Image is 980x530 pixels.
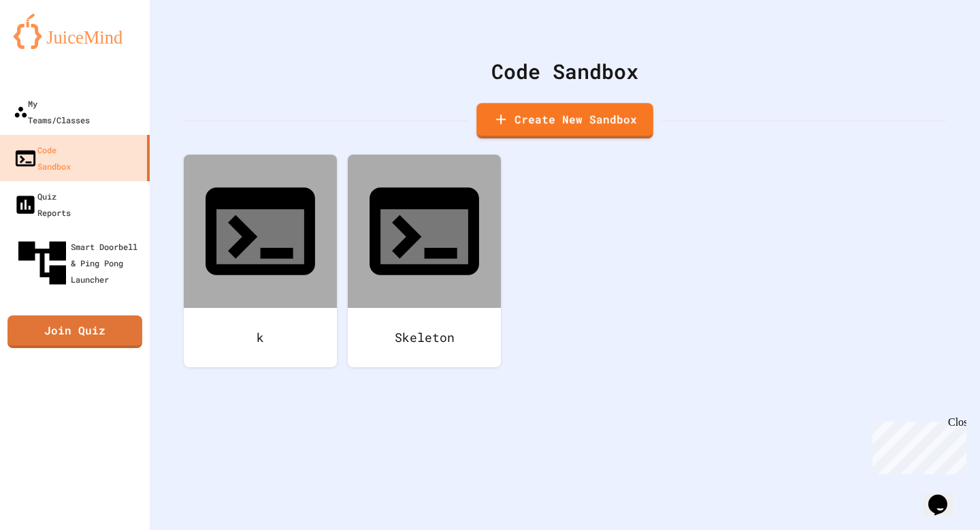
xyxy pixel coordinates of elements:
[14,188,71,221] div: Quiz Reports
[184,155,337,367] a: k
[184,308,337,367] div: k
[14,14,136,49] img: logo-orange.svg
[184,56,946,87] div: Code Sandbox
[14,142,71,174] div: Code Sandbox
[7,315,142,348] a: Join Quiz
[923,476,966,516] iframe: chat widget
[348,155,501,367] a: Skeleton
[5,5,94,87] div: Chat with us now!Close
[348,308,501,367] div: Skeleton
[14,95,90,128] div: My Teams/Classes
[14,234,144,292] div: Smart Doorbell & Ping Pong Launcher
[476,103,653,138] a: Create New Sandbox
[867,416,966,474] iframe: chat widget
